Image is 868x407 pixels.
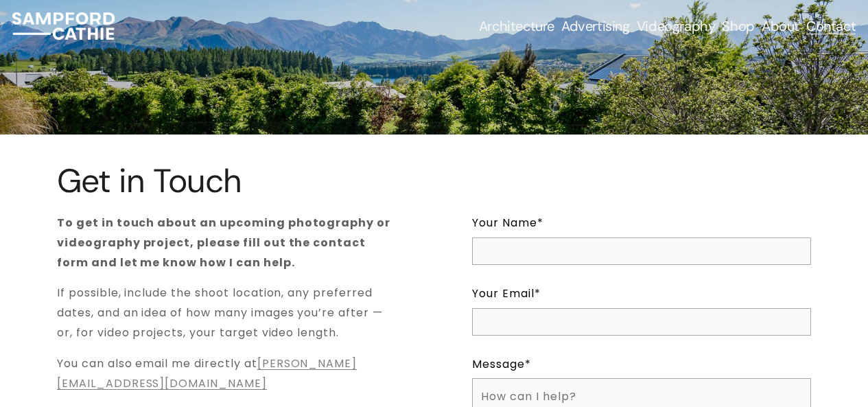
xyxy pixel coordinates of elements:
[472,355,811,375] label: Message
[806,16,856,36] a: Contact
[12,12,115,40] img: Sampford Cathie Photo + Video
[479,16,554,36] a: folder dropdown
[479,18,554,34] span: Architecture
[637,16,716,36] a: Videography
[57,163,257,199] h1: Get in Touch
[57,354,396,394] p: You can also email me directly at
[561,18,630,34] span: Advertising
[57,283,396,342] p: If possible, include the shoot location, any preferred dates, and an idea of how many images you’...
[57,215,393,270] strong: To get in touch about an upcoming photography or videography project, please fill out the contact...
[722,16,754,36] a: Shop
[762,16,799,36] a: About
[57,356,357,391] a: [PERSON_NAME][EMAIL_ADDRESS][DOMAIN_NAME]
[472,213,811,233] label: Your Name
[561,16,630,36] a: folder dropdown
[472,284,811,304] label: Your Email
